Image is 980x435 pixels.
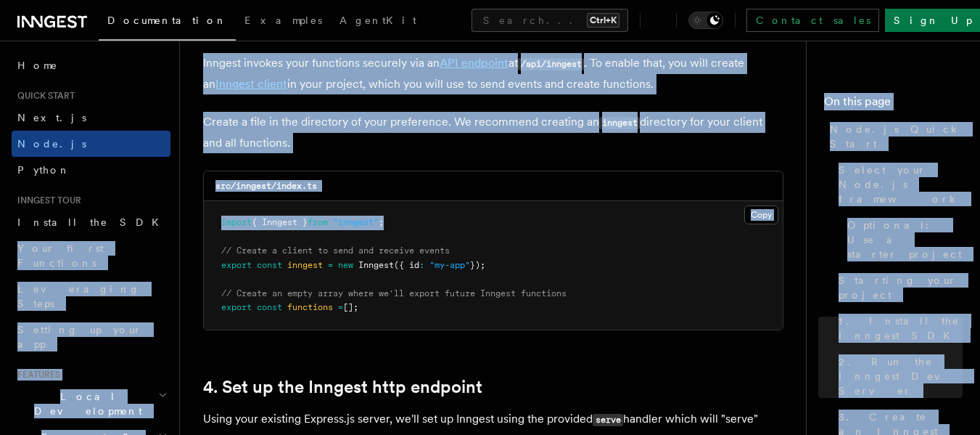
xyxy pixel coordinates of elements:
[839,163,963,206] span: Select your Node.js framework
[287,260,323,270] span: inngest
[221,217,252,227] span: import
[440,56,508,70] a: API endpoint
[12,131,170,157] a: Node.js
[17,164,70,176] span: Python
[12,90,75,102] span: Quick start
[12,383,170,424] button: Local Development
[236,4,331,39] a: Examples
[847,218,963,261] span: Optional: Use a starter project
[839,314,963,343] span: 1. Install the Inngest SDK
[824,116,963,157] a: Node.js Quick Start
[343,302,358,312] span: [];
[12,389,158,418] span: Local Development
[688,12,723,29] button: Toggle dark mode
[331,4,425,39] a: AgentKit
[257,302,282,312] span: const
[203,112,783,153] p: Create a file in the directory of your preference. We recommend creating an directory for your cl...
[12,317,170,357] a: Setting up your app
[215,181,317,191] code: src/inngest/index.ts
[308,217,328,227] span: from
[17,216,168,228] span: Install the SDK
[12,195,81,206] span: Inngest tour
[17,283,140,309] span: Leveraging Steps
[593,414,623,426] code: serve
[221,302,252,312] span: export
[203,377,482,397] a: 4. Set up the Inngest http endpoint
[221,245,450,256] span: // Create a client to send and receive events
[841,212,963,267] a: Optional: Use a starter project
[107,15,227,26] span: Documentation
[339,15,416,26] span: AgentKit
[17,112,86,123] span: Next.js
[17,58,58,73] span: Home
[252,217,308,227] span: { Inngest }
[833,157,963,212] a: Select your Node.js framework
[394,260,419,270] span: ({ id
[839,273,963,302] span: Starting your project
[17,324,142,350] span: Setting up your app
[12,52,170,78] a: Home
[221,288,567,298] span: // Create an empty array where we'll export future Inngest functions
[12,235,170,276] a: Your first Functions
[379,217,384,227] span: ;
[17,243,104,269] span: Your first Functions
[257,260,282,270] span: const
[744,206,778,224] button: Copy
[358,260,394,270] span: Inngest
[824,93,963,116] h4: On this page
[419,260,424,270] span: :
[215,77,287,91] a: Inngest client
[839,354,963,398] span: 2. Run the Inngest Dev Server
[587,13,619,28] kbd: Ctrl+K
[203,53,783,94] p: Inngest invokes your functions securely via an at . To enable that, you will create an in your pr...
[12,105,170,131] a: Next.js
[833,349,963,404] a: 2. Run the Inngest Dev Server
[12,157,170,183] a: Python
[429,260,470,270] span: "my-app"
[17,138,86,150] span: Node.js
[338,260,353,270] span: new
[338,302,343,312] span: =
[746,9,879,32] a: Contact sales
[99,4,236,41] a: Documentation
[518,58,584,70] code: /api/inngest
[333,217,379,227] span: "inngest"
[221,260,252,270] span: export
[328,260,333,270] span: =
[833,267,963,308] a: Starting your project
[830,122,963,151] span: Node.js Quick Start
[287,302,333,312] span: functions
[833,308,963,349] a: 1. Install the Inngest SDK
[470,260,485,270] span: });
[12,276,170,317] a: Leveraging Steps
[472,9,628,32] button: Search...Ctrl+K
[244,15,322,26] span: Examples
[12,369,60,381] span: Features
[12,209,170,235] a: Install the SDK
[599,117,640,129] code: inngest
